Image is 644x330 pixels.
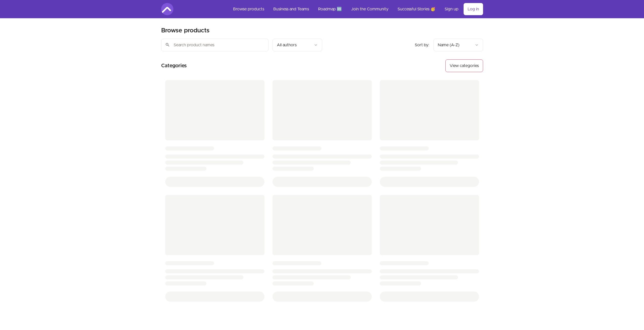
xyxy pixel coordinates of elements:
[415,43,429,47] span: Sort by:
[229,3,268,15] a: Browse products
[161,39,268,51] input: Search product names
[314,3,346,15] a: Roadmap 🆕
[161,27,210,35] h2: Browse products
[161,3,173,15] img: Amigoscode logo
[347,3,392,15] a: Join the Community
[165,41,170,48] span: search
[445,59,483,72] button: View categories
[464,3,483,15] a: Log in
[161,59,187,72] h2: Categories
[229,3,483,15] nav: Main
[269,3,313,15] a: Business and Teams
[441,3,463,15] a: Sign up
[393,3,440,15] a: Successful Stories 🥳
[273,39,322,51] button: Filter by author
[433,39,483,51] button: Product sort options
